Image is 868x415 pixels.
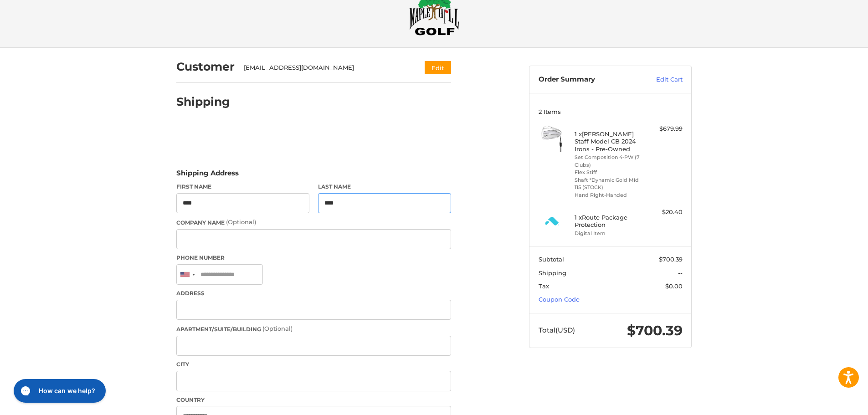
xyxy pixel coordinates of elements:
span: -- [678,269,683,277]
span: Total (USD) [539,326,575,334]
small: (Optional) [226,218,256,225]
iframe: Gorgias live chat messenger [9,376,108,406]
a: Edit Cart [637,75,683,84]
label: Phone Number [176,254,451,262]
small: (Optional) [262,325,293,332]
label: City [176,360,451,369]
div: $679.99 [647,124,683,133]
label: Last Name [318,183,451,191]
button: Edit [425,61,451,74]
h3: Order Summary [539,75,637,84]
li: Shaft *Dynamic Gold Mid 115 (STOCK) [575,176,644,191]
span: $700.39 [659,256,683,263]
span: Subtotal [539,256,564,263]
h2: Customer [176,60,235,74]
legend: Shipping Address [176,168,239,183]
label: First Name [176,183,309,191]
span: Tax [539,282,549,290]
div: $20.40 [647,208,683,217]
li: Set Composition 4-PW (7 Clubs) [575,154,644,169]
li: Hand Right-Handed [575,191,644,199]
label: Country [176,396,451,404]
label: Company Name [176,218,451,227]
li: Digital Item [575,230,644,237]
label: Apartment/Suite/Building [176,324,451,333]
span: Shipping [539,269,566,277]
h3: 2 Items [539,108,683,115]
h2: Shipping [176,95,230,109]
div: [EMAIL_ADDRESS][DOMAIN_NAME] [244,63,407,72]
h4: 1 x Route Package Protection [575,214,644,229]
span: $0.00 [665,282,683,290]
label: Address [176,289,451,297]
div: United States: +1 [177,265,198,284]
span: $700.39 [627,322,683,339]
li: Flex Stiff [575,169,644,176]
a: Coupon Code [539,296,580,303]
h4: 1 x [PERSON_NAME] Staff Model CB 2024 Irons - Pre-Owned [575,130,644,153]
